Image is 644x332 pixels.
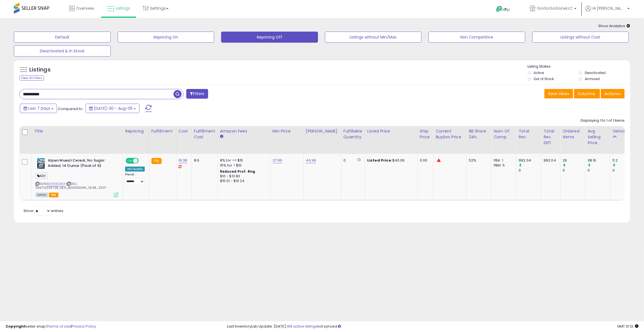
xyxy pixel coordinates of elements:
span: GoGoGoGoneLLC [537,6,573,11]
button: Filters [186,89,208,99]
div: Amazon Fees [220,128,268,134]
h5: Listings [29,66,51,74]
button: Default [14,32,111,43]
label: Out of Stock [534,76,554,81]
div: Current Buybox Price [436,128,464,140]
button: Deactivated & In Stock [14,45,111,57]
div: 0 [612,168,635,173]
div: 0.00 [420,158,429,163]
span: OFF [138,159,147,163]
div: $15.01 - $16.24 [220,179,266,183]
div: Win BuyBox [125,167,145,172]
div: Avg Selling Price [588,128,608,146]
div: Ship Price [420,128,431,140]
img: 51P5yzRbX8L._SL40_.jpg [35,158,46,169]
span: All listings currently available for purchase on Amazon [35,193,48,197]
div: Velocity [612,128,633,134]
button: Repricing Off [221,32,318,43]
label: Deactivated [585,70,606,75]
span: Show: entries [24,208,63,213]
div: Fulfillment [151,128,174,134]
div: $10 - $10.83 [220,174,266,179]
label: Archived [585,76,600,81]
button: Last 7 Days [20,104,57,113]
p: Listing States: [528,64,630,69]
div: 0 [519,168,541,173]
div: 0 [563,168,585,173]
div: 15% for > $15 [220,163,266,168]
span: Hi [PERSON_NAME] [593,6,626,11]
span: [DATE]-30 - Aug-05 [94,106,133,111]
div: $40.06 [367,158,413,163]
button: Listings without Cost [532,32,629,43]
span: Listings [116,6,130,11]
div: Listed Price [367,128,415,134]
div: 8.6 [194,158,213,163]
span: ON [126,159,133,163]
a: Hi [PERSON_NAME] [585,6,630,18]
span: Overview [76,6,94,11]
button: Columns [574,89,600,98]
small: Amazon Fees. [220,134,223,139]
div: 5.2 [612,158,635,163]
span: Columns [578,91,595,96]
span: Compared to: [58,106,83,111]
div: ASIN: [35,158,118,196]
div: FBA: 1 [494,158,512,163]
div: Min Price [273,128,301,134]
button: Actions [601,89,625,98]
div: 38.16 [588,158,610,163]
div: Cost [179,128,189,134]
div: Preset: [125,173,145,185]
div: 992.04 [519,158,541,163]
a: B001E5DX4A [47,182,65,186]
b: Listed Price: [367,158,392,163]
label: Active [534,70,544,75]
span: Help [503,7,510,12]
span: Show Analytics [598,23,630,29]
div: Title [34,128,120,134]
div: Total Rev. Diff. [544,128,558,146]
div: Fulfillment Cost [194,128,215,140]
small: FBA [151,158,162,164]
div: 26 [563,158,585,163]
div: Repricing [125,128,147,134]
div: 0 [343,158,361,163]
b: Reduced Prof. Rng. [220,169,256,174]
div: Num of Comp. [494,128,514,140]
div: Displaying 1 to 1 of 1 items [581,118,625,123]
a: Help [492,1,521,18]
button: Non Competitive [428,32,525,43]
button: Listings without Min/Max [325,32,422,43]
i: Get Help [496,6,503,12]
div: FBM: 5 [494,163,512,168]
div: Clear All Filters [19,75,44,81]
div: Ordered Items [563,128,583,140]
button: Save View [544,89,573,98]
a: 19.38 [179,158,187,163]
span: FBA [49,193,58,197]
div: [PERSON_NAME] [306,128,339,134]
div: BB Share 24h. [469,128,489,140]
a: 37.99 [273,158,282,163]
div: 52% [469,158,487,163]
span: | SKU: 055712025728_KEH_B001E5DX4A_19.38_2507 [35,182,106,190]
button: [DATE]-30 - Aug-05 [86,104,139,113]
div: 992.04 [544,158,556,163]
span: Last 7 Days [28,106,50,111]
div: 8% for <= $15 [220,158,266,163]
div: Fulfillable Quantity [343,128,363,140]
a: 44.99 [306,158,316,163]
button: Repricing On [118,32,214,43]
div: Total Rev. [519,128,539,140]
span: KEH [35,173,48,179]
div: 0 [588,168,610,173]
b: Alpen Muesli Cereal, No Sugar Added, 14 Ounce (Pack of 6) [48,158,115,170]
